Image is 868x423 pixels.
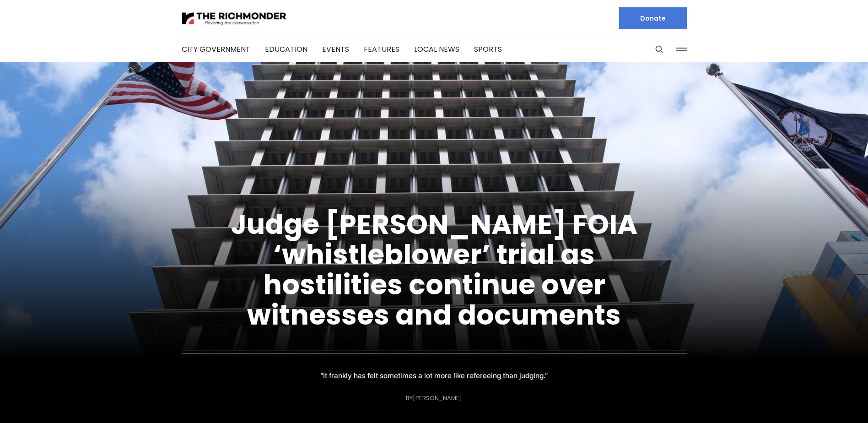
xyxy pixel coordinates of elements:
a: Donate [619,7,687,29]
a: Judge [PERSON_NAME] FOIA ‘whistleblower’ trial as hostilities continue over witnesses and documents [231,205,637,334]
button: Search this site [652,43,666,56]
a: Sports [474,44,502,54]
a: Events [322,44,349,54]
img: The Richmonder [182,11,287,27]
a: [PERSON_NAME] [413,394,462,402]
a: City Government [182,44,250,54]
a: Features [364,44,399,54]
a: Local News [414,44,459,54]
div: By [406,395,462,401]
a: Education [265,44,307,54]
p: “It frankly has felt sometimes a lot more like refereeing than judging.” [320,369,548,382]
iframe: portal-trigger [791,378,868,423]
